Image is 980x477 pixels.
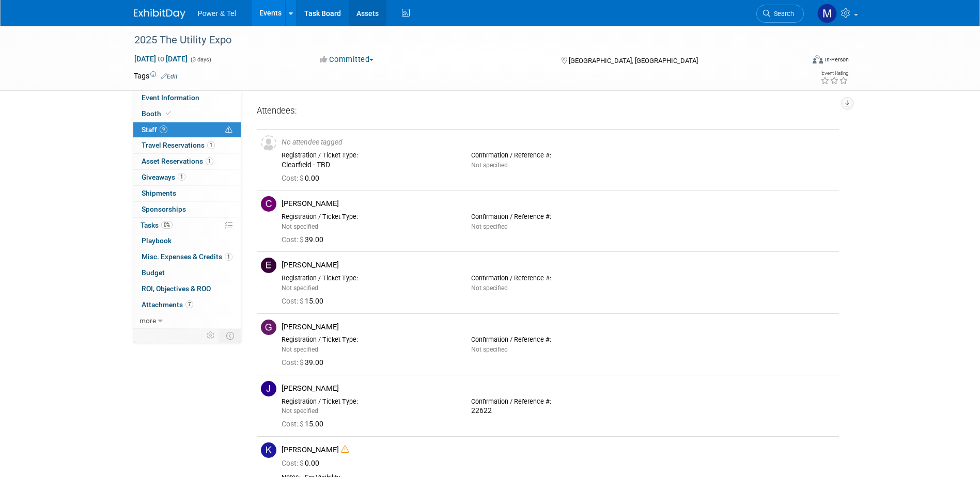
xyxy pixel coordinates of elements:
span: ROI, Objectives & ROO [142,284,211,293]
img: G.jpg [261,320,276,335]
span: Cost: $ [282,174,305,182]
span: Budget [142,268,165,277]
span: Event Information [142,93,199,102]
a: Giveaways1 [133,170,241,185]
div: [PERSON_NAME] [282,322,835,332]
img: K.jpg [261,442,276,458]
div: Attendees: [257,105,839,118]
span: 1 [206,157,213,165]
i: Double-book Warning! [341,446,349,453]
a: Booth [133,106,241,122]
span: Cost: $ [282,459,305,467]
span: to [156,55,166,63]
i: Booth reservation complete [166,110,171,116]
a: ROI, Objectives & ROO [133,281,241,297]
div: Confirmation / Reference #: [471,151,645,160]
a: Shipments [133,186,241,201]
a: Misc. Expenses & Credits1 [133,249,241,265]
a: Search [756,5,804,23]
a: Sponsorships [133,202,241,217]
span: Misc. Expenses & Credits [142,252,232,261]
span: Not specified [471,284,508,292]
a: Budget [133,265,241,281]
span: Not specified [471,346,508,353]
div: No attendee tagged [282,138,835,147]
span: Search [770,10,794,18]
div: Registration / Ticket Type: [282,274,456,282]
span: Sponsorships [142,205,186,213]
div: [PERSON_NAME] [282,260,835,270]
img: Format-Inperson.png [813,55,823,63]
span: Shipments [142,189,176,197]
span: 39.00 [282,358,328,367]
div: Confirmation / Reference #: [471,336,645,344]
span: Asset Reservations [142,157,213,165]
td: Personalize Event Tab Strip [202,329,220,342]
span: 7 [185,300,193,308]
a: Playbook [133,233,241,249]
span: [DATE] [DATE] [134,54,188,63]
span: Cost: $ [282,235,305,244]
span: Not specified [471,223,508,230]
span: 39.00 [282,235,328,244]
a: more [133,313,241,329]
span: Not specified [471,162,508,169]
img: E.jpg [261,258,276,273]
span: Giveaways [142,173,185,181]
span: Not specified [282,223,318,230]
span: 1 [178,173,185,181]
span: [GEOGRAPHIC_DATA], [GEOGRAPHIC_DATA] [569,57,698,65]
span: 1 [207,141,215,149]
img: Unassigned-User-Icon.png [261,135,276,151]
div: Event Rating [820,71,848,76]
span: more [139,316,156,325]
div: In-Person [825,56,849,63]
div: [PERSON_NAME] [282,445,835,455]
span: Tasks [141,221,173,229]
a: Asset Reservations1 [133,154,241,169]
span: Not specified [282,407,318,415]
a: Attachments7 [133,297,241,313]
div: Confirmation / Reference #: [471,397,645,406]
span: 9 [160,125,167,133]
span: 0.00 [282,459,323,467]
a: Travel Reservations1 [133,138,241,153]
div: Event Format [743,54,849,69]
span: 15.00 [282,297,328,305]
span: Not specified [282,284,318,292]
div: Registration / Ticket Type: [282,213,456,221]
div: [PERSON_NAME] [282,384,835,393]
div: Confirmation / Reference #: [471,274,645,282]
span: Travel Reservations [142,141,215,149]
span: 0% [161,221,173,229]
td: Tags [134,71,178,81]
span: 15.00 [282,420,328,428]
a: Staff9 [133,122,241,138]
span: Cost: $ [282,297,305,305]
span: Staff [142,125,167,134]
a: Event Information [133,90,241,106]
img: C.jpg [261,196,276,212]
a: Tasks0% [133,218,241,233]
span: Playbook [142,236,172,245]
a: Edit [161,73,178,80]
span: Cost: $ [282,420,305,428]
div: Confirmation / Reference #: [471,213,645,221]
span: 1 [225,253,232,261]
span: Cost: $ [282,358,305,367]
img: Michael Mackeben [817,4,837,23]
div: Registration / Ticket Type: [282,151,456,160]
td: Toggle Event Tabs [220,329,241,342]
div: Registration / Ticket Type: [282,336,456,344]
button: Committed [316,54,378,65]
div: Registration / Ticket Type: [282,397,456,406]
div: Clearfield - TBD [282,161,456,170]
div: 22622 [471,406,645,416]
img: J.jpg [261,381,276,396]
span: Booth [142,109,173,118]
span: (3 days) [190,56,211,63]
span: Power & Tel [198,9,236,18]
span: 0.00 [282,174,323,182]
div: [PERSON_NAME] [282,199,835,209]
img: ExhibitDay [134,9,185,19]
